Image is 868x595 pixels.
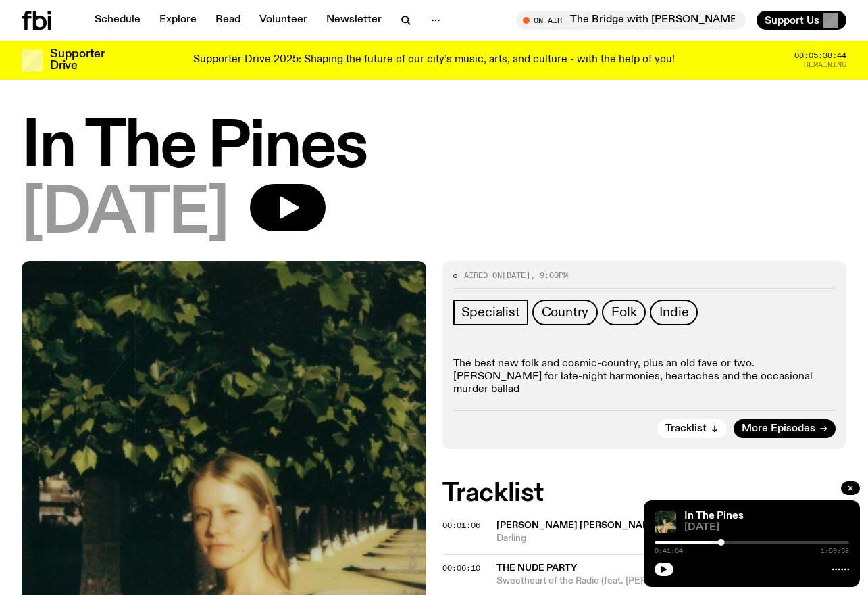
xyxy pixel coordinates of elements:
[611,305,636,320] span: Folk
[453,300,528,325] a: Specialist
[665,424,707,434] span: Tracklist
[757,11,846,30] button: Support Us
[532,300,598,325] a: Country
[794,52,846,59] span: 08:05:38:44
[442,565,480,572] button: 00:06:10
[530,270,568,281] span: , 9:00pm
[804,61,846,68] span: Remaining
[684,523,849,533] span: [DATE]
[461,305,520,320] span: Specialist
[464,270,502,281] span: Aired on
[453,358,836,397] p: The best new folk and cosmic-country, plus an old fave or two. [PERSON_NAME] for late-night harmo...
[22,118,846,178] h1: In The Pines
[496,575,847,588] span: Sweetheart of the Radio (feat. [PERSON_NAME] & [DEMOGRAPHIC_DATA] Apple Tree)
[251,11,315,30] a: Volunteer
[442,563,480,573] span: 00:06:10
[442,522,480,529] button: 00:01:06
[496,563,577,573] span: The Nude Party
[655,548,683,554] span: 0:41:04
[650,300,698,325] a: Indie
[442,481,847,506] h2: Tracklist
[151,11,205,30] a: Explore
[442,520,480,531] span: 00:01:06
[86,11,149,30] a: Schedule
[207,11,249,30] a: Read
[765,14,819,26] span: Support Us
[193,54,675,66] p: Supporter Drive 2025: Shaping the future of our city’s music, arts, and culture - with the help o...
[22,184,228,245] span: [DATE]
[734,419,836,438] a: More Episodes
[516,11,746,30] button: On AirThe Bridge with [PERSON_NAME]
[742,424,815,434] span: More Episodes
[50,49,104,72] h3: Supporter Drive
[542,305,589,320] span: Country
[659,305,688,320] span: Indie
[496,521,744,530] span: [PERSON_NAME] [PERSON_NAME] [PERSON_NAME]
[684,510,744,521] a: In The Pines
[496,532,847,545] span: Darling
[657,419,727,438] button: Tracklist
[502,270,530,281] span: [DATE]
[821,548,849,554] span: 1:59:58
[602,300,646,325] a: Folk
[318,11,390,30] a: Newsletter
